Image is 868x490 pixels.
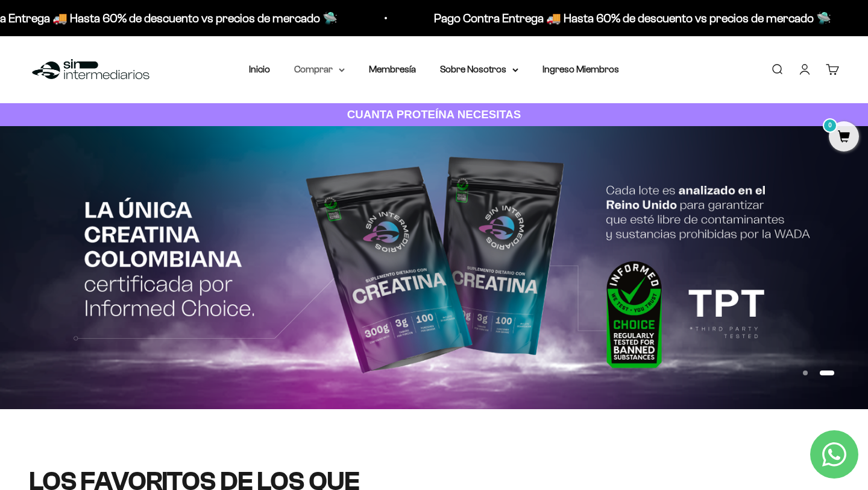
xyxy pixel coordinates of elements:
[369,64,416,74] a: Membresía
[829,131,859,144] a: 0
[440,62,518,77] summary: Sobre Nosotros
[249,64,270,74] a: Inicio
[542,64,619,74] a: Ingreso Miembros
[294,62,345,77] summary: Comprar
[347,108,521,121] strong: CUANTA PROTEÍNA NECESITAS
[432,8,829,28] p: Pago Contra Entrega 🚚 Hasta 60% de descuento vs precios de mercado 🛸
[823,118,837,133] mark: 0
